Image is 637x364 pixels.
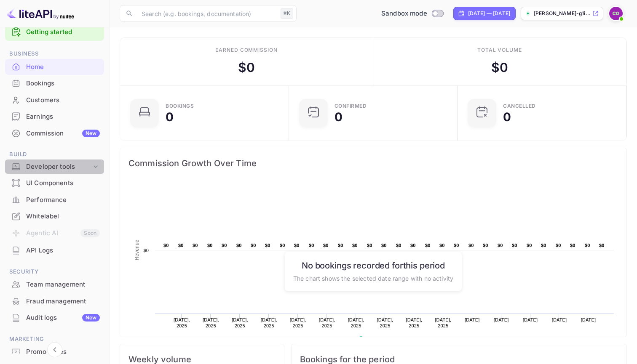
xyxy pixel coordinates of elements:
[465,317,480,322] text: [DATE]
[5,208,104,225] div: Whitelabel
[5,24,104,41] div: Getting started
[5,59,104,74] a: Home
[163,243,169,248] text: $0
[381,243,387,248] text: $0
[294,243,300,248] text: $0
[309,243,314,248] text: $0
[236,243,242,248] text: $0
[7,7,74,20] img: LiteAPI logo
[378,9,447,19] div: Switch to Production mode
[599,243,605,248] text: $0
[203,317,219,328] text: [DATE], 2025
[280,243,285,248] text: $0
[26,129,100,138] div: Commission
[26,112,100,122] div: Earnings
[377,317,393,328] text: [DATE], 2025
[5,175,104,191] a: UI Components
[5,159,104,174] div: Developer tools
[26,313,100,323] div: Audit logs
[491,58,508,77] div: $ 0
[556,243,561,248] text: $0
[5,310,104,325] a: Audit logsNew
[290,317,306,328] text: [DATE], 2025
[425,243,431,248] text: $0
[367,243,372,248] text: $0
[26,297,100,306] div: Fraud management
[5,150,104,159] span: Build
[503,104,536,109] div: CANCELLED
[5,242,104,259] div: API Logs
[323,243,329,248] text: $0
[5,125,104,141] a: CommissionNew
[552,317,567,322] text: [DATE]
[281,8,293,19] div: ⌘K
[512,243,517,248] text: $0
[26,212,100,221] div: Whitelabel
[207,243,213,248] text: $0
[468,243,474,248] text: $0
[534,10,591,17] p: [PERSON_NAME]-g1i...
[5,267,104,276] span: Security
[5,208,104,224] a: Whitelabel
[5,125,104,142] div: CommissionNew
[5,310,104,326] div: Audit logsNew
[381,9,427,19] span: Sandbox mode
[5,344,104,359] a: Promo codes
[26,195,100,205] div: Performance
[5,92,104,108] a: Customers
[5,344,104,360] div: Promo codes
[609,7,623,20] img: Christopher Obocha
[193,243,198,248] text: $0
[136,5,277,22] input: Search (e.g. bookings, documentation)
[178,243,184,248] text: $0
[166,104,194,109] div: Bookings
[261,317,277,328] text: [DATE], 2025
[26,178,100,188] div: UI Components
[215,46,278,54] div: Earned commission
[406,317,422,328] text: [DATE], 2025
[477,46,522,54] div: Total volume
[5,92,104,109] div: Customers
[439,243,445,248] text: $0
[26,62,100,72] div: Home
[143,248,149,253] text: $0
[5,109,104,125] div: Earnings
[26,347,100,357] div: Promo codes
[5,59,104,75] div: Home
[265,243,270,248] text: $0
[5,192,104,208] div: Performance
[494,317,509,322] text: [DATE]
[367,336,388,342] text: Revenue
[82,130,100,137] div: New
[5,75,104,92] div: Bookings
[5,293,104,309] a: Fraud management
[26,27,100,37] a: Getting started
[293,260,453,270] h6: No bookings recorded for this period
[47,342,62,357] button: Collapse navigation
[238,58,255,77] div: $ 0
[5,75,104,91] a: Bookings
[5,293,104,310] div: Fraud management
[5,175,104,191] div: UI Components
[222,243,227,248] text: $0
[174,317,190,328] text: [DATE], 2025
[338,243,343,248] text: $0
[335,104,367,109] div: Confirmed
[26,162,91,172] div: Developer tools
[503,111,511,123] div: 0
[5,49,104,58] span: Business
[483,243,488,248] text: $0
[26,96,100,105] div: Customers
[435,317,451,328] text: [DATE], 2025
[232,317,248,328] text: [DATE], 2025
[570,243,575,248] text: $0
[5,335,104,344] span: Marketing
[352,243,358,248] text: $0
[5,109,104,124] a: Earnings
[468,10,510,17] div: [DATE] — [DATE]
[5,242,104,258] a: API Logs
[523,317,538,322] text: [DATE]
[581,317,596,322] text: [DATE]
[293,274,453,282] p: The chart shows the selected date range with no activity
[5,276,104,293] div: Team management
